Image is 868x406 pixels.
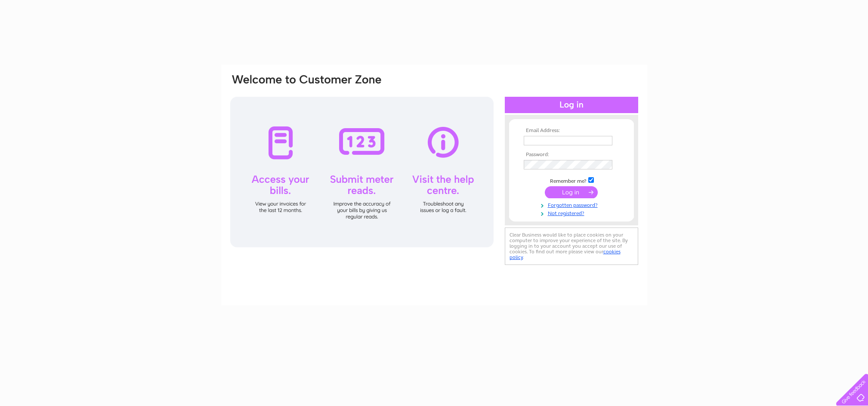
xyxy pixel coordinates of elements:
[522,128,621,134] th: Email Address:
[524,200,621,209] a: Forgotten password?
[522,152,621,158] th: Password:
[545,186,598,198] input: Submit
[524,209,621,217] a: Not registered?
[522,176,621,185] td: Remember me?
[510,249,621,260] a: cookies policy
[505,228,638,265] div: Clear Business would like to place cookies on your computer to improve your experience of the sit...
